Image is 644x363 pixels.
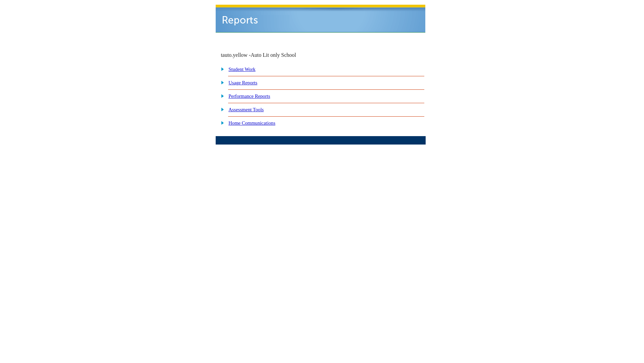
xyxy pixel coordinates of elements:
img: plus.gif [217,93,224,99]
img: plus.gif [217,120,224,126]
nobr: Auto Lit only School [251,52,296,58]
img: plus.gif [217,66,224,72]
a: Home Communications [228,120,275,126]
img: header [216,5,425,33]
img: plus.gif [217,79,224,85]
td: tauto.yellow - [221,52,344,58]
a: Assessment Tools [228,107,264,112]
img: plus.gif [217,106,224,112]
a: Usage Reports [228,80,257,85]
a: Student Work [228,67,255,72]
a: Performance Reports [228,93,270,99]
